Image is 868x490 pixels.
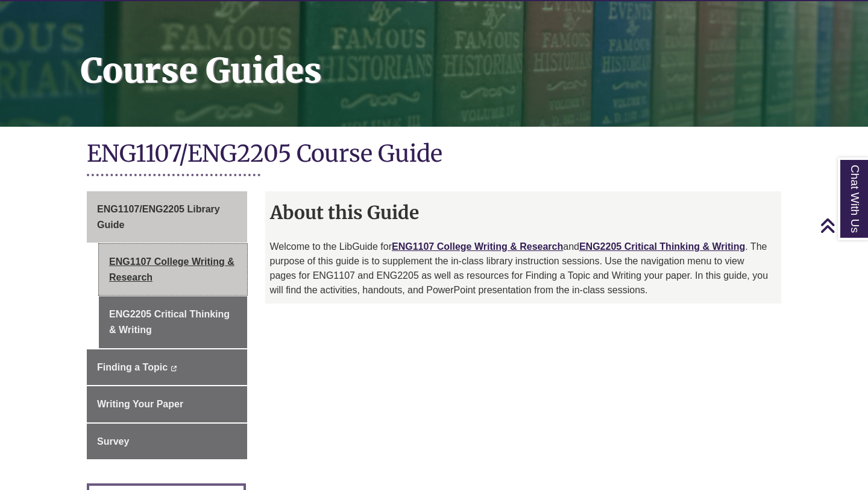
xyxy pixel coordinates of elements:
[392,241,563,252] a: ENG1107 College Writing & Research
[87,139,781,171] h1: ENG1107/ENG2205 Course Guide
[99,296,247,348] a: ENG2205 Critical Thinking & Writing
[97,362,168,372] span: Finding a Topic
[820,217,865,234] a: Back to Top
[87,386,247,422] a: Writing Your Paper
[170,366,177,371] i: This link opens in a new window
[87,191,247,243] a: ENG1107/ENG2205 Library Guide
[270,240,777,297] p: Welcome to the LibGuide for and . The purpose of this guide is to supplement the in-class library...
[99,244,247,295] a: ENG1107 College Writing & Research
[87,191,247,459] div: Guide Page Menu
[265,197,782,227] h2: About this Guide
[579,241,745,252] a: ENG2205 Critical Thinking & Writing
[97,399,183,409] span: Writing Your Paper
[87,349,247,386] a: Finding a Topic
[68,1,868,111] h1: Course Guides
[97,204,220,230] span: ENG1107/ENG2205 Library Guide
[97,436,129,447] span: Survey
[87,424,247,460] a: Survey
